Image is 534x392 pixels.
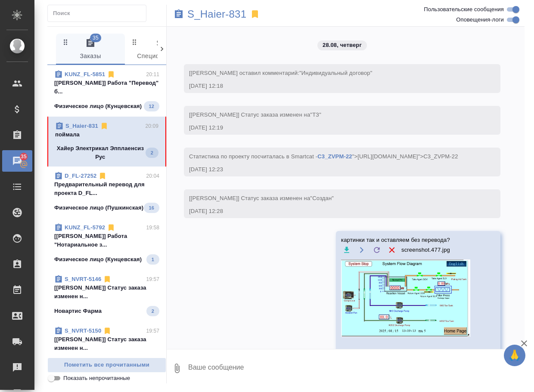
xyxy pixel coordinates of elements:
[386,244,397,255] button: Удалить файл
[323,41,362,49] p: 28.08, четверг
[47,270,166,321] div: S_NVRT-514619:57[[PERSON_NAME]] Статус заказа изменен н...Новартис Фарма2
[54,307,102,315] p: Новартис Фарма
[90,34,101,42] span: 35
[146,223,159,232] p: 19:58
[189,153,458,160] span: Cтатистика по проекту посчиталась в Smartcat - ">[URL][DOMAIN_NAME]">C3_ZVPM-22
[146,148,158,157] span: 2
[63,374,130,383] span: Показать непрочитанные
[54,180,159,198] p: Предварительный перевод для проекта D_FL...
[47,117,166,167] div: S_Haier-83120:09поймалаХайер Электрикал Эпплаенсиз Рус2
[145,122,158,130] p: 20:09
[456,15,504,24] span: Оповещения-логи
[144,204,159,212] span: 16
[47,65,166,117] div: KUNZ_FL-585120:11[[PERSON_NAME]] Работа "Перевод" б...Физическое лицо (Кунцевская)12
[371,244,382,255] label: Обновить файл
[2,150,32,172] a: 35
[189,82,470,90] div: [DATE] 12:18
[65,224,105,231] a: KUNZ_FL-5792
[386,348,397,358] button: Удалить файл
[65,71,105,77] a: KUNZ_FL-5851
[52,360,161,370] span: Пометить все прочитанными
[146,70,159,79] p: 20:11
[54,284,159,301] p: [[PERSON_NAME]] Статус заказа изменен н...
[47,218,166,270] div: KUNZ_FL-579219:58[[PERSON_NAME]] Работа "Нотариальное з...Физическое лицо (Кунцевская)1
[146,275,159,284] p: 19:57
[424,5,504,14] span: Пользовательские сообщения
[144,102,159,111] span: 12
[61,38,120,62] span: Заказы
[62,38,70,46] svg: Зажми и перетащи, чтобы поменять порядок вкладок
[146,255,159,264] span: 1
[65,123,98,129] a: S_Haier-831
[341,259,470,337] img: screenshot.477.jpg
[146,172,159,180] p: 20:04
[310,195,334,201] span: "Создан"
[356,244,367,255] button: Открыть на драйве
[310,111,321,118] span: "ТЗ"
[146,327,159,335] p: 19:57
[55,144,146,161] p: Хайер Электрикал Эпплаенсиз Рус
[47,358,166,373] button: Пометить все прочитанными
[189,123,470,132] div: [DATE] 12:19
[98,172,107,180] svg: Отписаться
[187,10,246,19] a: S_Haier-831
[189,165,470,174] div: [DATE] 12:23
[54,255,142,264] p: Физическое лицо (Кунцевская)
[507,346,522,364] span: 🙏
[401,246,450,254] span: screenshot.477.jpg
[47,167,166,218] div: D_FL-2725220:04Предварительный перевод для проекта D_FL...Физическое лицо (Пушкинская)16
[130,38,189,62] span: Спецификации
[54,204,143,212] p: Физическое лицо (Пушкинская)
[100,122,109,130] svg: Отписаться
[65,276,101,282] a: S_NVRT-5146
[54,79,159,96] p: [[PERSON_NAME]] Работа "Перевод" б...
[356,348,367,358] button: Открыть на драйве
[55,130,158,139] p: поймала
[189,70,373,76] span: [[PERSON_NAME] оставил комментарий:
[53,7,146,19] input: Поиск
[189,207,470,216] div: [DATE] 12:28
[47,321,166,373] div: S_NVRT-515019:57[[PERSON_NAME]] Статус заказа изменен н...Новартис Фарма2
[341,236,470,244] span: картинки так и оставляем без перевода?
[371,348,382,358] label: Обновить файл
[341,348,352,358] button: Скачать
[146,307,159,315] span: 2
[189,195,334,201] span: [[PERSON_NAME]] Статус заказа изменен на
[504,345,525,366] button: 🙏
[189,111,321,118] span: [[PERSON_NAME]] Статус заказа изменен на
[16,152,32,161] span: 35
[299,70,373,76] span: "Индивидуальный договор"
[103,327,112,335] svg: Отписаться
[65,173,96,179] a: D_FL-27252
[317,153,352,160] a: C3_ZVPM-22
[341,244,352,255] button: Скачать
[54,102,142,111] p: Физическое лицо (Кунцевская)
[107,223,115,232] svg: Отписаться
[65,327,101,334] a: S_NVRT-5150
[54,335,159,352] p: [[PERSON_NAME]] Статус заказа изменен н...
[103,275,112,284] svg: Отписаться
[130,38,139,46] svg: Зажми и перетащи, чтобы поменять порядок вкладок
[54,232,159,249] p: [[PERSON_NAME]] Работа "Нотариальное з...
